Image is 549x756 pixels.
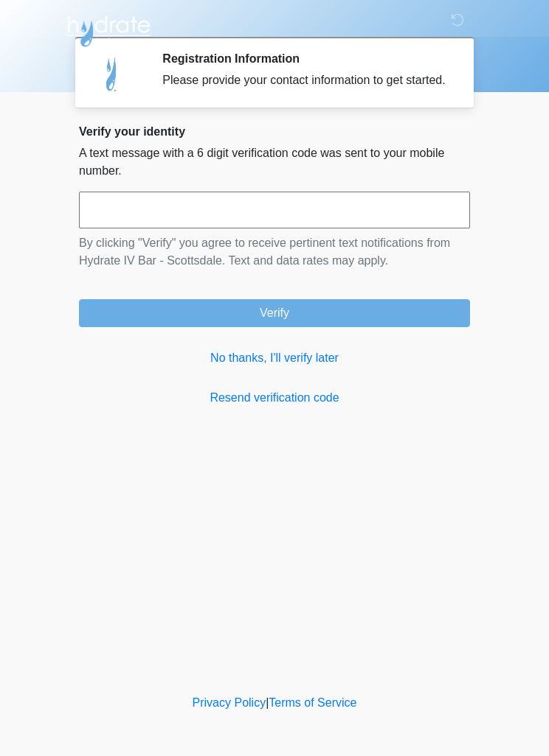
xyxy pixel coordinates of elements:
a: Privacy Policy [193,696,266,709]
img: Hydrate IV Bar - Scottsdale Logo [64,11,153,48]
h2: Verify your identity [79,125,470,139]
a: No thanks, I'll verify later [79,349,470,367]
a: | [266,696,269,709]
p: A text message with a 6 digit verification code was sent to your mobile number. [79,144,470,180]
button: Verify [79,299,470,327]
a: Resend verification code [79,389,470,407]
p: By clicking "Verify" you agree to receive pertinent text notifications from Hydrate IV Bar - Scot... [79,234,470,270]
a: Terms of Service [269,696,356,709]
img: Agent Avatar [90,52,134,96]
div: Please provide your contact information to get started. [162,71,448,89]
